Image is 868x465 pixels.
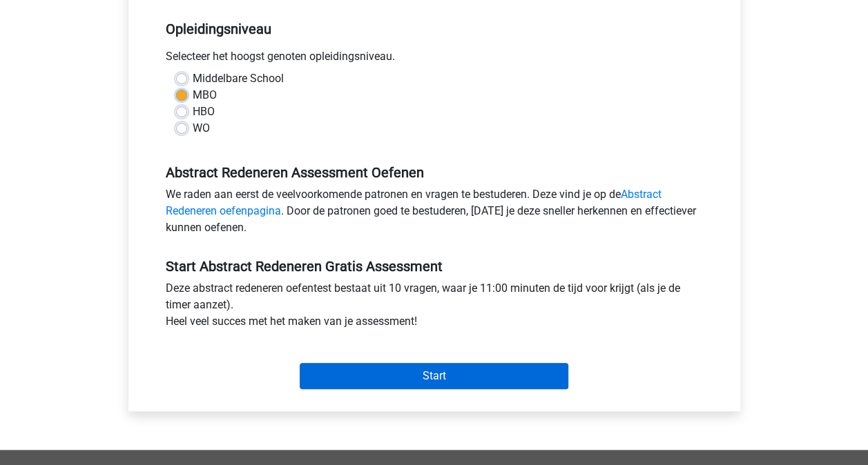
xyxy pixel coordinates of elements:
[155,48,713,70] div: Selecteer het hoogst genoten opleidingsniveau.
[193,70,284,87] label: Middelbare School
[166,15,703,43] h5: Opleidingsniveau
[193,103,215,120] label: HBO
[300,363,568,389] input: Start
[155,280,713,335] div: Deze abstract redeneren oefentest bestaat uit 10 vragen, waar je 11:00 minuten de tijd voor krijg...
[166,258,703,275] h5: Start Abstract Redeneren Gratis Assessment
[166,164,703,181] h5: Abstract Redeneren Assessment Oefenen
[155,186,713,241] div: We raden aan eerst de veelvoorkomende patronen en vragen te bestuderen. Deze vind je op de . Door...
[193,120,210,137] label: WO
[193,87,217,103] label: MBO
